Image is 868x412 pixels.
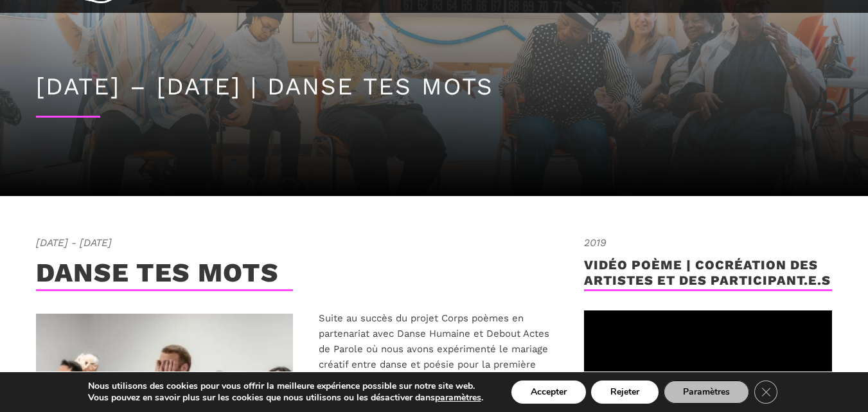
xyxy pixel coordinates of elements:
[36,73,833,101] h1: [DATE] – [DATE] | DANSE TES MOTS
[591,381,659,404] button: Rejeter
[664,381,749,404] button: Paramètres
[36,257,279,289] h3: DANSE TES MOTS
[435,392,481,404] button: paramètres
[511,381,586,404] button: Accepter
[754,381,777,404] button: Close GDPR Cookie Banner
[88,381,483,392] p: Nous utilisons des cookies pour vous offrir la meilleure expérience possible sur notre site web.
[584,257,833,289] h3: Vidéo poème | cocréation des artistes et des participant.e.s
[36,235,558,251] span: [DATE] - [DATE]
[88,392,483,404] p: Vous pouvez en savoir plus sur les cookies que nous utilisons ou les désactiver dans .
[584,235,833,251] span: 2019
